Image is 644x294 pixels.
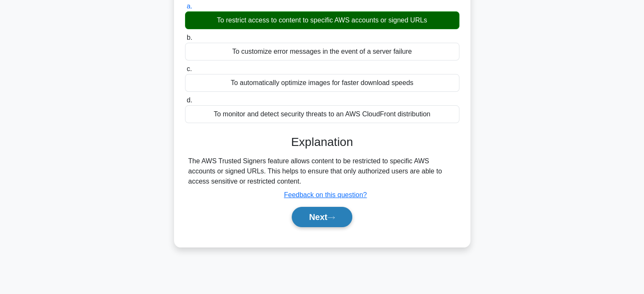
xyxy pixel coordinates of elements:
button: Next [292,207,352,227]
h3: Explanation [190,135,454,149]
span: a. [187,3,192,10]
span: d. [187,96,192,104]
div: To customize error messages in the event of a server failure [185,43,459,60]
div: To automatically optimize images for faster download speeds [185,74,459,92]
a: Feedback on this question? [284,191,367,198]
span: b. [187,34,192,41]
div: The AWS Trusted Signers feature allows content to be restricted to specific AWS accounts or signe... [188,156,456,187]
div: To monitor and detect security threats to an AWS CloudFront distribution [185,105,459,123]
div: To restrict access to content to specific AWS accounts or signed URLs [185,11,459,29]
span: c. [187,65,192,72]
